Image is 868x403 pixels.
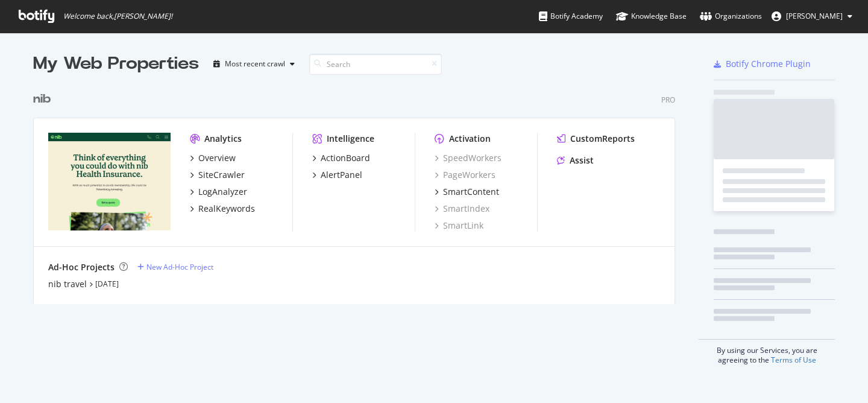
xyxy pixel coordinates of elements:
[204,133,242,145] div: Analytics
[661,95,675,105] div: Pro
[539,10,603,22] div: Botify Academy
[146,262,213,272] div: New Ad-Hoc Project
[33,90,55,108] a: nib
[699,339,835,365] div: By using our Services, you are agreeing to the
[714,58,811,70] a: Botify Chrome Plugin
[786,11,843,21] span: Eva Bailey
[435,169,495,181] a: PageWorkers
[312,152,370,164] a: ActionBoard
[190,203,255,215] a: RealKeywords
[726,58,811,70] div: Botify Chrome Plugin
[63,11,172,21] span: Welcome back, [PERSON_NAME] !
[198,203,255,215] div: RealKeywords
[198,152,236,164] div: Overview
[435,203,489,215] a: SmartIndex
[443,186,499,198] div: SmartContent
[312,169,362,181] a: AlertPanel
[557,133,635,145] a: CustomReports
[190,186,247,198] a: LogAnalyzer
[33,90,51,108] div: nib
[762,7,862,26] button: [PERSON_NAME]
[327,133,374,145] div: Intelligence
[48,133,171,230] img: www.nib.com.au
[321,152,370,164] div: ActionBoard
[198,169,245,181] div: SiteCrawler
[449,133,491,145] div: Activation
[48,261,115,273] div: Ad-Hoc Projects
[33,76,685,304] div: grid
[48,278,87,290] a: nib travel
[557,154,594,167] a: Assist
[570,133,635,145] div: CustomReports
[771,355,816,365] a: Terms of Use
[616,10,687,22] div: Knowledge Base
[190,169,245,181] a: SiteCrawler
[33,52,199,76] div: My Web Properties
[209,54,300,74] button: Most recent crawl
[435,220,483,232] a: SmartLink
[435,152,502,164] a: SpeedWorkers
[137,262,213,272] a: New Ad-Hoc Project
[321,169,362,181] div: AlertPanel
[225,60,285,68] div: Most recent crawl
[570,154,594,167] div: Assist
[700,10,762,22] div: Organizations
[309,54,442,75] input: Search
[190,152,236,164] a: Overview
[198,186,247,198] div: LogAnalyzer
[435,186,499,198] a: SmartContent
[95,279,119,289] a: [DATE]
